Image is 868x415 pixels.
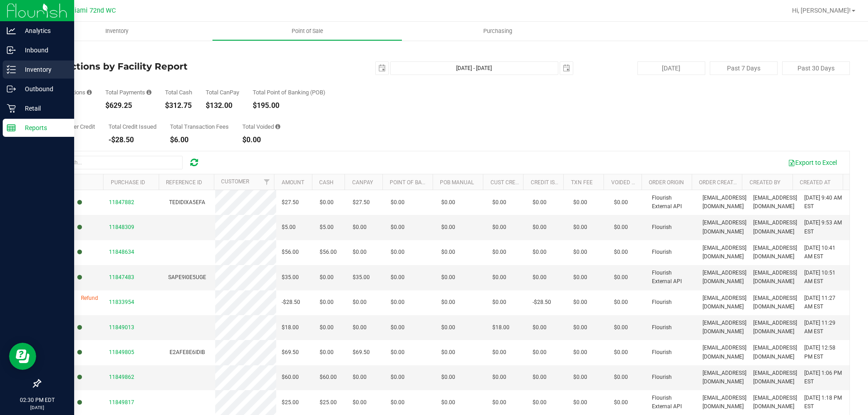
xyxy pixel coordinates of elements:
iframe: Resource center [9,343,36,370]
div: Total Payments [105,89,151,95]
p: Inventory [16,64,70,75]
span: $0.00 [441,323,455,332]
span: [EMAIL_ADDRESS][DOMAIN_NAME] [753,319,797,336]
span: $0.00 [492,298,506,307]
span: $0.00 [441,373,455,382]
span: $0.00 [614,323,628,332]
span: [EMAIL_ADDRESS][DOMAIN_NAME] [753,219,797,236]
span: Flourish External API [652,194,692,211]
span: $0.00 [353,398,367,407]
span: $0.00 [533,198,547,207]
span: $0.00 [353,373,367,382]
span: 11833954 [109,299,134,305]
span: $0.00 [441,248,455,256]
span: [DATE] 11:29 AM EST [804,319,844,336]
div: Total Credit Issued [108,124,156,130]
div: $629.25 [105,102,151,109]
span: $0.00 [573,323,587,332]
span: [EMAIL_ADDRESS][DOMAIN_NAME] [753,369,797,386]
button: [DATE] [637,61,705,75]
span: select [560,62,573,75]
span: $0.00 [391,323,405,332]
span: 11848634 [109,249,134,255]
span: $0.00 [533,323,547,332]
span: -$28.50 [282,298,300,307]
span: $0.00 [533,248,547,256]
a: Point of Banking (POB) [390,179,454,186]
span: Refund [81,294,98,311]
span: $0.00 [492,373,506,382]
span: [DATE] 9:53 AM EST [804,219,844,236]
span: [DATE] 11:27 AM EST [804,294,844,311]
span: 11848309 [109,224,134,230]
span: $0.00 [573,398,587,407]
span: 11847882 [109,199,134,205]
a: Created At [800,179,830,186]
span: [EMAIL_ADDRESS][DOMAIN_NAME] [703,369,746,386]
span: $0.00 [573,273,587,282]
span: $25.00 [282,398,299,407]
inline-svg: Outbound [7,84,16,93]
span: $0.00 [533,223,547,232]
button: Export to Excel [782,155,843,170]
span: Flourish [652,248,672,256]
span: [DATE] 9:40 AM EST [804,194,844,211]
span: $35.00 [282,273,299,282]
span: $0.00 [533,348,547,357]
a: POB Manual [440,179,474,186]
span: $0.00 [614,273,628,282]
a: Voided Payment [611,179,656,186]
span: [DATE] 10:41 AM EST [804,244,844,261]
span: Inventory [93,27,141,35]
input: Search... [47,156,183,169]
div: $195.00 [253,102,325,109]
span: [DATE] 1:06 PM EST [804,369,844,386]
span: [EMAIL_ADDRESS][DOMAIN_NAME] [753,269,797,286]
span: $0.00 [441,198,455,207]
i: Count of all successful payment transactions, possibly including voids, refunds, and cash-back fr... [87,89,92,95]
span: [EMAIL_ADDRESS][DOMAIN_NAME] [753,244,797,261]
a: Filter [259,174,274,190]
span: [EMAIL_ADDRESS][DOMAIN_NAME] [703,294,746,311]
span: Flourish External API [652,394,692,411]
a: Cash [319,179,334,186]
span: $0.00 [353,223,367,232]
span: $0.00 [391,198,405,207]
span: $0.00 [573,223,587,232]
span: $0.00 [320,323,334,332]
span: [EMAIL_ADDRESS][DOMAIN_NAME] [703,219,746,236]
i: Sum of all successful, non-voided payment transaction amounts, excluding tips and transaction fees. [146,89,151,95]
span: $0.00 [320,348,334,357]
span: $0.00 [492,198,506,207]
span: [EMAIL_ADDRESS][DOMAIN_NAME] [753,194,797,211]
span: $0.00 [573,298,587,307]
p: Retail [16,103,70,114]
p: Outbound [16,84,70,94]
span: $0.00 [391,373,405,382]
span: $0.00 [492,223,506,232]
span: $0.00 [492,398,506,407]
button: Past 7 Days [710,61,778,75]
span: $18.00 [492,323,509,332]
a: Credit Issued [531,179,568,186]
span: $0.00 [573,373,587,382]
span: $25.00 [320,398,337,407]
span: E2AFE8E6IDIB [170,349,205,355]
span: $0.00 [391,398,405,407]
span: 11849013 [109,324,134,331]
span: [EMAIL_ADDRESS][DOMAIN_NAME] [753,394,797,411]
span: $56.00 [320,248,337,256]
span: [EMAIL_ADDRESS][DOMAIN_NAME] [703,194,746,211]
span: $0.00 [441,398,455,407]
span: $35.00 [353,273,370,282]
span: [EMAIL_ADDRESS][DOMAIN_NAME] [703,319,746,336]
span: $0.00 [533,373,547,382]
span: $0.00 [614,348,628,357]
span: $18.00 [282,323,299,332]
span: select [376,62,388,75]
span: Flourish [652,348,672,357]
a: Point of Sale [212,22,402,41]
button: Past 30 Days [782,61,850,75]
span: $0.00 [492,348,506,357]
span: Flourish [652,298,672,307]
